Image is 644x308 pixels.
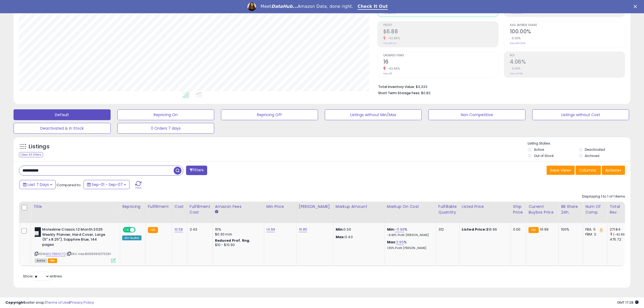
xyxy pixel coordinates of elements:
button: Last 7 Days [19,180,56,189]
span: Sep-01 - Sep-07 [92,182,123,187]
div: Markup Amount [336,204,382,209]
p: 0.30 [336,227,381,232]
i: DataHub... [271,4,298,9]
h2: 4.06% [510,59,625,66]
b: Moleskine Classic 12 Month 2025 Weekly Planner, Hard Cover, Large (5" x 8.25"), Sapphire Blue, 14... [42,227,108,248]
b: Listed Price: [462,227,486,232]
label: Deactivated [585,147,605,152]
div: BB Share 24h. [561,204,581,215]
p: Listing States: [528,141,630,146]
span: Ordered Items [383,54,498,57]
p: 0.43 [336,235,381,240]
div: Markup on Cost [387,204,434,209]
div: $0.30 min [215,232,260,237]
div: Amazon Fees [215,204,262,209]
div: Title [33,204,118,209]
div: FBA: 5 [585,227,603,232]
div: 15% [215,227,260,232]
label: Active [534,147,544,152]
a: Check It Out [358,4,388,10]
small: Prev: 28 [383,72,392,75]
img: 31+WbbbVVGL._SL40_.jpg [35,227,41,238]
small: -42.86% [386,36,400,40]
div: $10 - $10.90 [215,243,260,247]
div: % [387,227,432,237]
button: Columns [576,166,601,175]
div: Listed Price [462,204,508,209]
h2: $6.88 [383,28,498,36]
strong: Min: [336,227,344,232]
a: 16.85 [299,227,308,232]
span: $0.82 [421,90,431,96]
div: $16.99 [462,227,507,232]
button: Non Competitive [428,109,526,120]
div: Fulfillment [148,204,170,209]
small: 0.00% [510,36,521,40]
button: 0 Orders 7 days [117,123,214,134]
span: Profit [383,24,498,27]
button: Actions [602,166,625,175]
div: Clear All Filters [19,152,43,157]
div: Fulfillable Quantity [438,204,457,215]
button: Save View [547,166,575,175]
li: $3,333 [378,83,621,90]
span: FBA [48,258,57,263]
div: seller snap | | [5,300,94,305]
span: 16.99 [540,227,549,232]
a: -11.99 [395,227,404,232]
span: All listings currently available for purchase on Amazon [35,258,47,263]
div: Displaying 1 to 1 of 1 items [582,194,625,199]
small: Prev: $12.04 [383,42,397,45]
span: Columns [579,168,596,173]
h5: Listings [29,143,49,150]
button: Default [14,109,111,120]
div: % [387,240,432,250]
strong: Copyright [5,300,25,305]
div: 100% [561,227,579,232]
a: Privacy Policy [70,300,94,305]
span: 2025-09-15 17:28 GMT [617,300,639,305]
small: (-42.86%) [613,232,629,237]
label: Archived [585,153,600,158]
button: Filters [186,166,207,175]
span: Show: entries [23,274,62,279]
a: Terms of Use [46,300,69,305]
button: Listings without Cost [532,109,629,120]
div: 271.84 [610,227,632,232]
small: Amazon Fees. [215,209,218,214]
span: | SKU: mbc8056999270261 [67,252,111,256]
div: Close [634,5,639,8]
div: Fulfillment Cost [190,204,210,215]
h2: 100.00% [510,28,625,36]
p: -8.46% Profit [PERSON_NAME] [387,233,432,237]
a: 2.95 [396,240,404,245]
div: Meet Amazon Data, done right. [260,4,353,9]
button: Deactivated & In Stock [14,123,111,134]
small: -42.86% [386,67,400,71]
b: Reduced Prof. Rng. [215,238,250,243]
label: Out of Stock [534,153,554,158]
div: 3.43 [190,227,209,232]
small: 0.00% [510,67,521,71]
div: Num of Comp. [585,204,605,215]
button: Repricing On [117,109,214,120]
img: Profile image for Georgie [247,2,256,11]
button: Sep-01 - Sep-07 [84,180,130,189]
button: Listings without Min/Max [325,109,422,120]
h2: 16 [383,59,498,66]
div: 0.00 [513,227,522,232]
a: B0CPB8WL7Q [46,252,66,256]
span: OFF [135,228,143,232]
div: 312 [438,227,455,232]
a: 10.58 [174,227,183,232]
span: Avg. Buybox Share [510,24,625,27]
div: ASIN: [35,227,116,262]
span: ROI [510,54,625,57]
small: FBA [148,227,158,233]
a: 14.99 [266,227,275,232]
th: The percentage added to the cost of goods (COGS) that forms the calculator for Min & Max prices. [385,202,436,223]
div: Cost [174,204,185,209]
small: Prev: 100.00% [510,42,525,45]
span: Compared to: [57,182,81,188]
b: Max: [387,240,397,245]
